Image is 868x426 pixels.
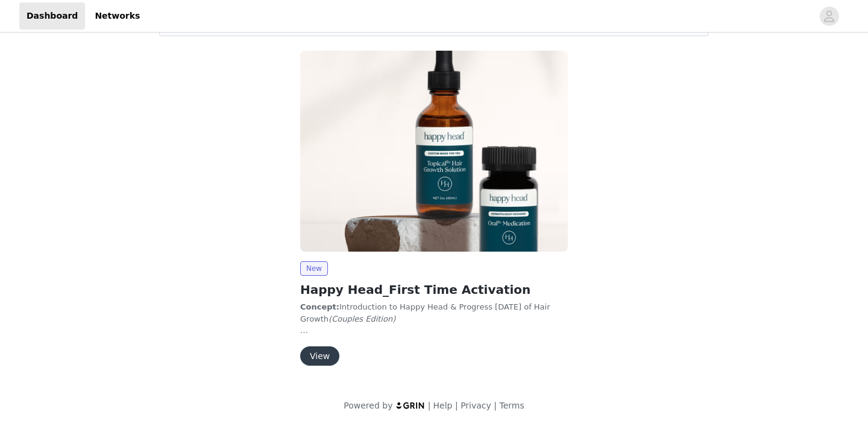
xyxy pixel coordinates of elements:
span: | [428,401,431,410]
p: Introduction to Happy Head & Progress [DATE] of Hair Growth [300,301,568,325]
button: View [300,346,339,366]
a: Networks [87,2,147,30]
em: (Couples Edition) [329,314,395,323]
img: Happy Head (Joybyte) [300,51,568,252]
a: View [300,352,339,361]
h2: Happy Head_First Time Activation [300,281,568,299]
div: avatar [823,7,835,26]
a: Privacy [461,401,491,410]
a: Terms [499,401,524,410]
span: | [494,401,497,410]
span: | [455,401,458,410]
a: Help [433,401,453,410]
a: Dashboard [19,2,85,30]
img: logo [395,401,426,409]
span: New [300,261,328,276]
span: Powered by [344,401,392,410]
strong: Concept: [300,302,339,311]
